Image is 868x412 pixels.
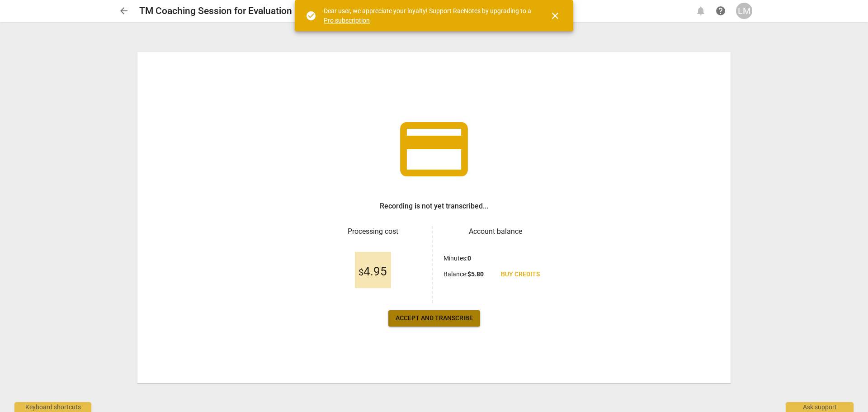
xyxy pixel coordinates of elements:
[443,254,471,263] p: Minutes :
[544,5,566,27] button: Close
[321,226,425,237] h3: Processing cost
[736,3,752,19] button: LM
[118,5,129,16] span: arrow_back
[388,310,480,327] button: Accept and transcribe
[712,3,729,19] a: Help
[393,109,475,190] span: credit_card
[715,5,726,16] span: help
[324,17,370,24] a: Pro subscription
[467,270,484,278] b: $ 5.80
[359,265,387,279] span: 4.95
[443,270,484,279] p: Balance :
[494,266,547,283] a: Buy credits
[396,314,473,323] span: Accept and transcribe
[14,402,91,412] div: Keyboard shortcuts
[467,255,471,262] b: 0
[786,402,854,412] div: Ask support
[324,6,533,25] div: Dear user, we appreciate your loyalty! Support RaeNotes by upgrading to a
[380,201,488,212] h3: Recording is not yet transcribed...
[501,270,540,279] span: Buy credits
[306,10,316,21] span: check_circle
[443,226,547,237] h3: Account balance
[139,5,292,17] h2: TM Coaching Session for Evaluation
[359,267,363,278] span: $
[550,10,561,21] span: close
